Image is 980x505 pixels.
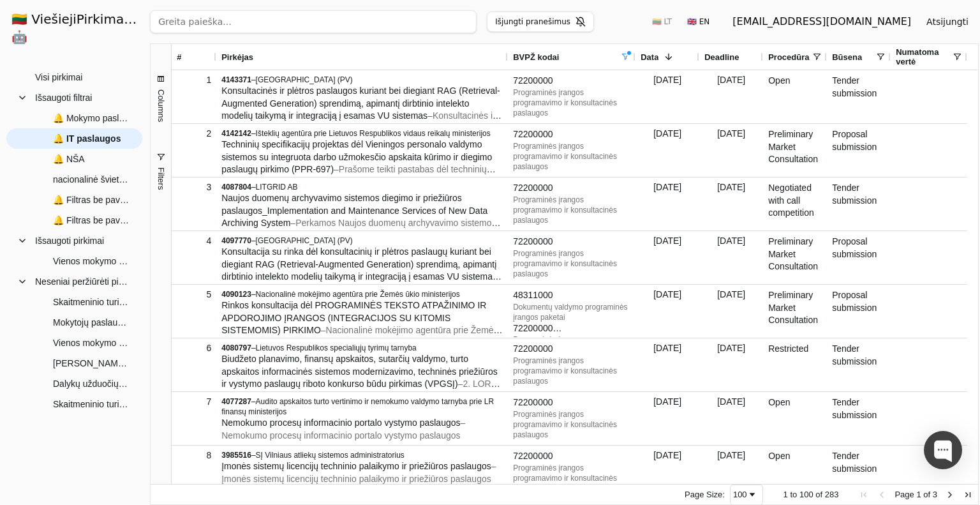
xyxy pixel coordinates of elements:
[704,52,739,62] span: Deadline
[635,231,699,284] div: [DATE]
[221,397,251,406] span: 4077287
[513,396,630,409] div: 72200000
[859,490,869,500] div: First Page
[699,338,763,391] div: [DATE]
[699,446,763,499] div: [DATE]
[177,124,211,143] div: 2
[635,70,699,123] div: [DATE]
[763,177,827,230] div: Negotiated with call competition
[679,11,717,32] button: 🇬🇧 EN
[53,190,130,209] span: 🔔 Filtras be pavadinimo
[699,124,763,177] div: [DATE]
[221,397,494,416] span: Audito apskaitos turto vertinimo ir nemokumo valdymo tarnyba prie LR finansų ministerijos
[150,10,477,33] input: Greita paieška...
[53,292,130,312] span: Skaitmeninio turinio nacionaliniam saugumui ir krašto gynybai sukūrimo ar adaptavimo paslaugų pir...
[221,300,486,335] span: Rinkos konsultacija dėl PROGRAMINĖS TEKSTO ATPAŽINIMO IR APDOROJIMO ĮRANGOS (INTEGRACIJOS SU KITO...
[53,211,130,230] span: 🔔 Filtras be pavadinimo
[221,236,503,246] div: –
[221,218,500,278] span: – Perkamos Naujos duomenų archyvavimo sistemos diegimo ir priežiūros paslaugos. Visa informacija ...
[35,68,82,87] span: Visi pirkimai
[699,392,763,445] div: [DATE]
[53,354,130,373] span: [PERSON_NAME] konsultacija dėl mokymų vedimo paslaugos pagal parengtą kvalifikacijos tobulinimo p...
[221,246,501,282] span: Konsultacija su rinka dėl konsultacinių ir plėtros paslaugų kuriant bei diegiant RAG (Retrieval-A...
[827,124,891,177] div: Proposal submission
[221,325,502,448] span: – Nacionalinė mokėjimo agentūra prie Žemės ūkio ministerijos (toliau – NMA) planuoja vykdyti Prog...
[799,490,813,499] span: 100
[513,302,630,322] div: Dokumentų valdymo programinės įrangos paketai
[256,129,491,138] span: Išteklių agentūra prie Lietuvos Respublikos vidaus reikalų ministerijos
[916,10,979,33] button: Atsijungti
[53,333,130,352] span: Vienos mokymo priemonės turinio parengimo su skaitmenine versija 3–5 m. vaikams A1–A2 paslaugų pi...
[945,490,955,500] div: Next Page
[699,285,763,338] div: [DATE]
[513,236,630,248] div: 72200000
[177,232,211,250] div: 4
[221,129,251,138] span: 4142142
[699,231,763,284] div: [DATE]
[763,446,827,499] div: Open
[177,339,211,358] div: 6
[513,141,630,172] div: Programinės įrangos programavimo ir konsultacinės paslaugos
[877,490,887,500] div: Previous Page
[221,128,503,139] div: –
[221,236,251,245] span: 4097770
[763,285,827,338] div: Preliminary Market Consultation
[156,167,166,190] span: Filters
[221,86,500,121] span: Konsultacinės ir plėtros paslaugos kuriant bei diegiant RAG (Retrieval-Augmented Generation) spre...
[221,396,503,417] div: –
[35,88,92,107] span: Išsaugoti filtrai
[513,356,630,386] div: Programinės įrangos programavimo ir konsultacinės paslaugos
[730,485,763,505] div: Page Size
[895,490,914,499] span: Page
[832,52,862,62] span: Būsena
[827,338,891,391] div: Tender submission
[827,231,891,284] div: Proposal submission
[513,463,630,494] div: Programinės įrangos programavimo ir konsultacinės paslaugos
[256,75,353,84] span: [GEOGRAPHIC_DATA] (PV)
[513,182,630,195] div: 72200000
[221,164,496,187] span: – Prašome teikti pastabas dėl techninių specifikacijų projekto.
[513,128,630,141] div: 72200000
[513,289,630,302] div: 48311000
[513,75,630,87] div: 72200000
[933,490,937,499] span: 3
[221,75,251,84] span: 4143371
[513,52,559,62] span: BVPŽ kodai
[53,149,85,169] span: 🔔 NŠA
[53,170,130,189] span: nacionalinė švietimo agentūra
[35,231,104,250] span: Išsaugoti pirkimai
[699,177,763,230] div: [DATE]
[635,285,699,338] div: [DATE]
[815,490,822,499] span: of
[732,14,911,29] div: [EMAIL_ADDRESS][DOMAIN_NAME]
[177,52,181,62] span: #
[177,393,211,411] div: 7
[635,392,699,445] div: [DATE]
[221,343,251,352] span: 4080797
[827,177,891,230] div: Tender submission
[513,195,630,225] div: Programinės įrangos programavimo ir konsultacinės paslaugos
[221,354,498,389] span: Biudžeto planavimo, finansų apskaitos, sutarčių valdymo, turto apskaitos informacinės sistemos mo...
[35,272,130,291] span: Neseniai peržiūrėti pirkimai
[53,313,130,332] span: Mokytojų paslaugų neformaliojo vaikų švietimo veiklai vykdyti dinaminės pirkimo sistemos sukūrima...
[825,490,839,499] span: 283
[783,490,788,499] span: 1
[221,289,503,299] div: –
[699,70,763,123] div: [DATE]
[827,285,891,338] div: Proposal submission
[221,182,503,192] div: –
[827,446,891,499] div: Tender submission
[221,451,251,460] span: 3985516
[53,129,121,148] span: 🔔 IT paslaugos
[827,392,891,445] div: Tender submission
[635,177,699,230] div: [DATE]
[763,231,827,284] div: Preliminary Market Consultation
[513,409,630,440] div: Programinės įrangos programavimo ir konsultacinės paslaugos
[923,490,930,499] span: of
[221,290,251,299] span: 4090123
[53,252,130,271] span: Vienos mokymo priemonės turinio parengimo su skaitmenine versija 3–5 m. vaikams A1–A2 paslaugų pi...
[256,343,417,352] span: Lietuvos Respublikos specialiųjų tyrimų tarnyba
[221,75,503,85] div: –
[916,490,921,499] span: 1
[177,285,211,304] div: 5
